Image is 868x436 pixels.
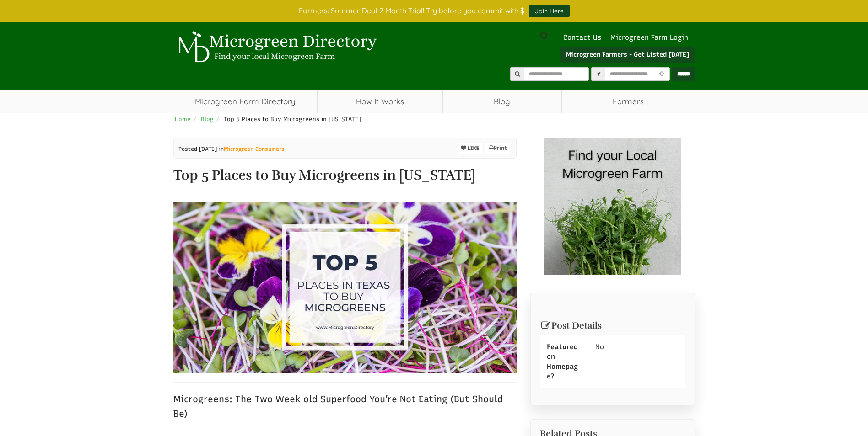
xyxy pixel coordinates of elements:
span: Farmers [562,90,695,113]
a: Microgreen Farmers - Get Listed [DATE] [560,47,695,63]
a: Join Here [529,5,570,17]
a: Contact Us [559,33,606,42]
span: LIKE [466,145,479,151]
span: No [595,343,604,351]
div: Featured on Homepage? [540,335,588,388]
span: Posted [178,146,197,152]
div: Farmers: Summer Deal 2 Month Trial! Try before you commit with $ [167,5,702,17]
a: Blog [201,116,214,122]
span: Top 5 Places to Buy Microgreens in [US_STATE] [224,116,361,122]
h3: Post Details [540,321,685,331]
i: Use Current Location [657,71,667,77]
img: Top 5 Places to Buy Microgreens in Texas [173,202,517,373]
img: Banner Ad [544,138,681,275]
a: How It Works [318,90,442,113]
span: Microgreens: The Two Week old Superfood You’re Not Eating (But Should Be) [173,393,503,419]
button: LIKE [458,143,482,154]
img: Microgreen Directory [173,31,379,63]
span: [DATE] [199,146,217,152]
a: Blog [443,90,561,113]
a: Print [485,143,511,154]
h1: Top 5 Places to Buy Microgreens in [US_STATE] [173,168,517,183]
a: Microgreen Farm Login [610,33,693,42]
a: Microgreen Farm Directory [173,90,318,113]
a: Microgreen Consumers [224,146,285,152]
a: Home [175,116,191,122]
span: in [219,145,285,153]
